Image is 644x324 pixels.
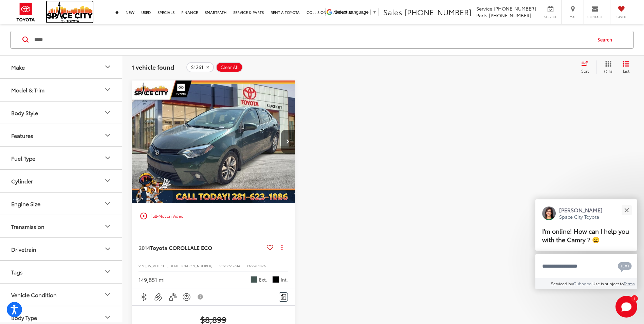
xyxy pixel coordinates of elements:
a: Terms [624,281,635,286]
button: Next image [281,130,295,154]
span: dropdown dots [281,245,282,250]
div: Make [104,63,112,71]
div: Vehicle Condition [104,291,112,299]
button: CylinderCylinder [0,170,123,192]
a: Gubagoo. [573,281,592,286]
span: Saved [614,15,629,19]
span: Toyota COROLLA [150,244,194,251]
svg: Start Chat [615,296,637,318]
span: ▼ [372,10,377,15]
div: Tags [104,268,112,276]
a: 2014 Toyota COROLLA LE ECO PREMIUM2014 Toyota COROLLA LE ECO PREMIUM2014 Toyota COROLLA LE ECO PR... [131,80,295,203]
span: 2014 [139,244,150,251]
span: Grid [604,68,612,74]
p: Space City Toyota [559,214,603,220]
div: Fuel Type [104,154,112,162]
button: Comments [279,292,288,302]
div: Body Type [104,313,112,322]
img: 2014 Toyota COROLLA LE ECO PREMIUM [131,80,295,203]
div: Make [11,64,25,70]
button: FeaturesFeatures [0,124,123,146]
span: Stock: [219,263,229,268]
div: Model & Trim [104,86,112,94]
span: [PHONE_NUMBER] [489,12,531,19]
span: Map [565,15,580,19]
button: Select sort value [578,60,596,74]
p: [PERSON_NAME] [559,206,603,214]
button: remove S1261 [186,62,214,72]
div: Model & Trim [11,87,44,93]
span: S1261A [229,263,240,268]
span: List [623,68,629,74]
button: Clear All [216,62,243,72]
div: Cylinder [104,177,112,185]
div: Drivetrain [11,246,36,252]
button: DrivetrainDrivetrain [0,238,123,260]
a: 2014Toyota COROLLALE ECO [139,244,264,251]
div: Cylinder [11,178,33,184]
span: Clear All [221,65,239,70]
span: Black For Limited/Trail B [272,276,279,283]
button: TagsTags [0,261,123,283]
div: Vehicle Condition [11,291,57,298]
span: Ext. [259,276,267,283]
span: Serviced by [551,281,573,286]
div: Fuel Type [11,155,35,161]
span: ​ [370,10,371,15]
span: 1 vehicle found [132,63,174,71]
button: List View [618,60,634,74]
button: MakeMake [0,56,123,78]
button: Body StyleBody Style [0,102,123,124]
span: Int. [281,276,288,283]
img: Keyless Entry [168,293,177,301]
span: [PHONE_NUMBER] [404,6,472,17]
span: S1261 [191,65,203,70]
button: Grid View [596,60,618,74]
button: Engine SizeEngine Size [0,193,123,215]
button: TransmissionTransmission [0,215,123,237]
span: Sort [581,68,589,74]
img: Space City Toyota [47,1,93,22]
input: Search by Make, Model, or Keyword [34,32,591,48]
div: Engine Size [11,200,40,207]
span: LE ECO [194,244,212,251]
span: Contact [587,15,603,19]
span: Service [543,15,558,19]
button: View Disclaimer [195,290,206,304]
div: Body Type [11,314,37,321]
button: Actions [276,241,288,253]
div: Transmission [11,223,44,230]
img: Comments [281,294,286,300]
span: Model: [247,263,258,268]
img: Aux Input [154,293,163,301]
span: 1876 [258,263,266,268]
button: Toggle Chat Window [615,296,637,318]
span: 1 [633,297,635,300]
textarea: Type your message [535,254,637,278]
span: [US_VEHICLE_IDENTIFICATION_NUMBER] [145,263,213,268]
span: Use is subject to [592,281,624,286]
span: Service [476,5,492,12]
img: Keyless Ignition System [182,293,191,301]
span: Select Language [335,10,369,15]
div: 149,851 mi [139,276,165,284]
button: Model & TrimModel & Trim [0,79,123,101]
span: [PHONE_NUMBER] [494,5,536,12]
span: 4Evergreen Mica [251,276,257,283]
span: Parts [476,12,487,19]
div: Drivetrain [104,245,112,253]
div: Engine Size [104,200,112,208]
button: Fuel TypeFuel Type [0,147,123,169]
span: VIN: [139,263,145,268]
div: Body Style [11,109,38,116]
span: Sales [383,6,402,17]
div: Transmission [104,222,112,231]
button: Search [591,31,622,48]
button: Close [619,203,634,217]
span: I'm online! How can I help you with the Camry ? 😀 [542,227,629,244]
button: Chat with SMS [616,258,634,274]
div: Features [104,131,112,140]
div: Tags [11,269,23,275]
div: Features [11,132,33,139]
